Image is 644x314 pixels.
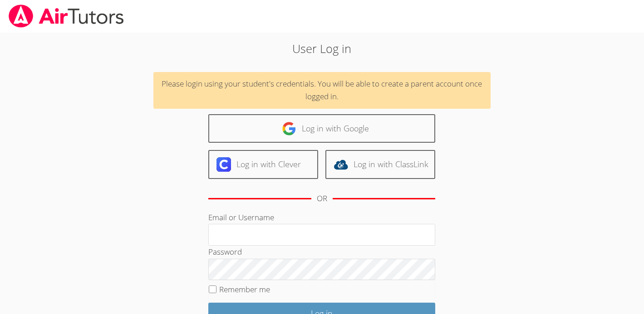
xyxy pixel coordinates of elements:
img: airtutors_banner-c4298cdbf04f3fff15de1276eac7730deb9818008684d7c2e4769d2f7ddbe033.png [8,5,125,28]
a: Log in with Clever [208,150,318,179]
label: Email or Username [208,212,274,222]
label: Password [208,246,242,257]
a: Log in with Google [208,114,435,143]
div: Please login using your student's credentials. You will be able to create a parent account once l... [153,72,490,109]
img: classlink-logo-d6bb404cc1216ec64c9a2012d9dc4662098be43eaf13dc465df04b49fa7ab582.svg [334,157,348,172]
img: google-logo-50288ca7cdecda66e5e0955fdab243c47b7ad437acaf1139b6f446037453330a.svg [282,121,296,136]
h2: User Log in [148,40,496,57]
a: Log in with ClassLink [325,150,435,179]
div: OR [317,192,327,205]
img: clever-logo-6eab21bc6e7a338710f1a6ff85c0baf02591cd810cc4098c63d3a4b26e2feb20.svg [216,157,231,172]
label: Remember me [219,284,270,295]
